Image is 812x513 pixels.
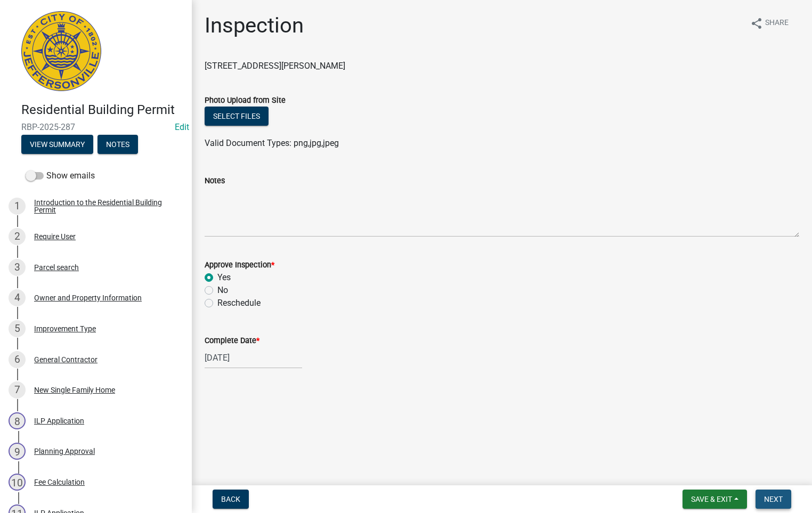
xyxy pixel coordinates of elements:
[205,347,302,369] input: mm/dd/yyyy
[21,141,93,149] wm-modal-confirm: Summary
[34,386,115,394] div: New Single Family Home
[205,60,799,72] p: [STREET_ADDRESS][PERSON_NAME]
[9,474,26,491] div: 10
[34,417,84,425] div: ILP Application
[9,320,26,337] div: 5
[21,102,183,118] h4: Residential Building Permit
[742,13,797,34] button: shareShare
[764,495,783,503] span: Next
[98,135,138,154] button: Notes
[21,122,170,132] span: RBP-2025-287
[175,122,189,132] a: Edit
[205,97,286,104] label: Photo Upload from Site
[205,262,274,269] label: Approve Inspection
[34,447,95,455] div: Planning Approval
[21,11,101,91] img: City of Jeffersonville, Indiana
[205,13,304,38] h1: Inspection
[9,381,26,398] div: 7
[205,107,269,126] button: Select files
[205,138,339,148] span: Valid Document Types: png,jpg,jpeg
[213,490,249,509] button: Back
[34,233,76,240] div: Require User
[21,135,93,154] button: View Summary
[26,169,95,182] label: Show emails
[221,495,240,503] span: Back
[9,198,26,215] div: 1
[98,141,138,149] wm-modal-confirm: Notes
[217,297,261,310] label: Reschedule
[756,490,791,509] button: Next
[9,228,26,245] div: 2
[205,177,225,185] label: Notes
[691,495,732,503] span: Save & Exit
[9,289,26,306] div: 4
[217,284,228,297] label: No
[9,351,26,368] div: 6
[34,478,85,486] div: Fee Calculation
[9,259,26,276] div: 3
[34,325,96,332] div: Improvement Type
[765,17,789,30] span: Share
[683,490,747,509] button: Save & Exit
[34,199,175,214] div: Introduction to the Residential Building Permit
[750,17,763,30] i: share
[217,271,231,284] label: Yes
[34,356,98,363] div: General Contractor
[9,443,26,460] div: 9
[175,122,189,132] wm-modal-confirm: Edit Application Number
[9,412,26,429] div: 8
[34,264,79,271] div: Parcel search
[34,294,142,302] div: Owner and Property Information
[205,337,259,345] label: Complete Date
